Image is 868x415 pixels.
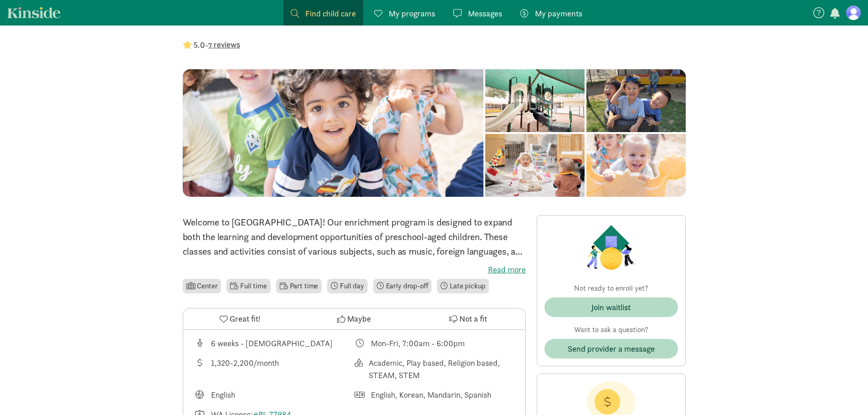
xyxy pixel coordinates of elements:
span: Maybe [347,313,371,325]
p: Not ready to enroll yet? [544,283,678,294]
div: English, Korean, Mandarin, Spanish [371,389,491,401]
button: Great fit! [183,308,297,329]
span: Great fit! [230,313,261,325]
div: - [183,39,240,51]
div: Languages spoken [354,389,514,401]
li: Early drop-off [373,279,432,293]
div: This provider's education philosophy [354,357,514,381]
button: Maybe [297,308,411,329]
p: Welcome to [GEOGRAPHIC_DATA]! Our enrichment program is designed to expand both the learning and ... [183,215,526,259]
span: Send provider a message [568,343,655,355]
div: English [211,389,235,401]
li: Late pickup [437,279,489,293]
span: Messages [468,7,502,20]
div: Academic, Play based, Religion based, STEAM, STEM [369,357,514,381]
li: Part time [276,279,322,293]
li: Full time [226,279,270,293]
a: Kinside [7,7,61,18]
div: Join waitlist [591,301,631,313]
span: Find child care [305,7,356,20]
div: Class schedule [354,337,514,349]
button: Send provider a message [544,339,678,359]
div: Average tuition for this program [194,357,354,381]
div: 6 weeks - [DEMOGRAPHIC_DATA] [211,337,333,349]
label: Read more [183,264,526,275]
button: 7 reviews [208,38,240,51]
li: Full day [327,279,368,293]
img: Provider logo [585,223,637,272]
div: Age range for children that this provider cares for [194,337,354,349]
div: Mon-Fri, 7:00am - 6:00pm [371,337,465,349]
span: Not a fit [459,313,487,325]
span: My programs [389,7,435,20]
div: 1,320-2,200/month [211,357,279,381]
button: Not a fit [411,308,525,329]
div: Languages taught [194,389,354,401]
li: Center [183,279,221,293]
button: Join waitlist [544,297,678,317]
span: My payments [535,7,582,20]
p: Want to ask a question? [544,324,678,335]
strong: 5.0 [194,40,205,50]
